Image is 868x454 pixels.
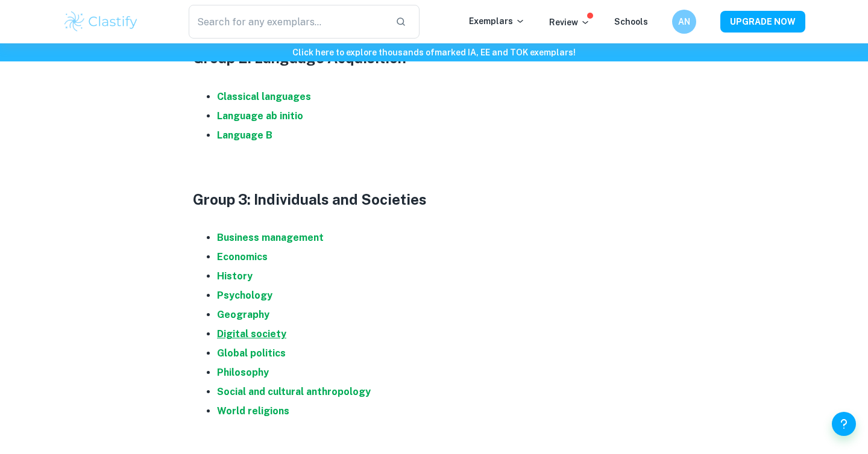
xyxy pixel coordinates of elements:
[217,129,272,141] a: Language B
[193,188,675,210] h3: Group 3: Individuals and Societies
[63,10,139,34] img: Clastify logo
[678,15,691,28] h6: AN
[469,14,525,28] p: Exemplars
[549,16,590,29] p: Review
[217,110,303,122] a: Language ab initio
[217,405,289,417] a: World religions
[832,412,856,436] button: Help and Feedback
[672,10,696,34] button: AN
[217,232,324,243] a: Business management
[217,309,269,320] a: Geography
[217,270,253,282] a: History
[217,290,272,301] a: Psychology
[217,251,268,263] a: Economics
[217,328,286,340] a: Digital society
[217,367,269,378] a: Philosophy
[217,386,371,397] a: Social and cultural anthropology
[189,5,386,39] input: Search for any exemplars...
[2,46,866,59] h6: Click here to explore thousands of marked IA, EE and TOK exemplars !
[217,347,286,359] a: Global politics
[614,17,648,26] a: Schools
[217,91,311,102] a: Classical languages
[720,11,805,33] button: UPGRADE NOW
